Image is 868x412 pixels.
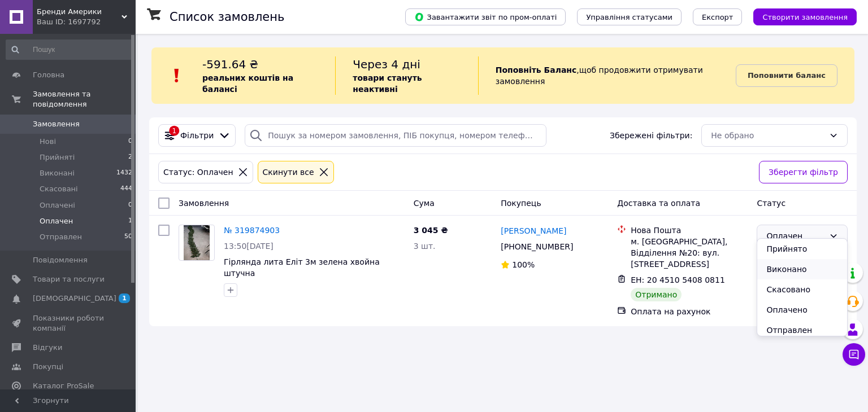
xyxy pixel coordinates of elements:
[33,89,136,109] span: Замовлення та повідомлення
[414,242,436,251] span: 3 шт.
[736,64,837,87] a: Поповнити баланс
[757,259,847,279] li: Виконано
[501,199,541,208] span: Покупець
[631,236,748,270] div: м. [GEOGRAPHIC_DATA], Відділення №20: вул. [STREET_ADDRESS]
[631,225,748,236] div: Нова Пошта
[631,306,748,317] div: Оплата на рахунок
[128,152,132,163] span: 2
[748,71,826,80] b: Поповнити баланс
[501,225,566,236] a: [PERSON_NAME]
[224,242,274,251] span: 13:50[DATE]
[757,320,847,340] li: Отправлен
[119,293,130,303] span: 1
[124,232,132,242] span: 50
[753,8,857,25] button: Створити замовлення
[496,65,577,74] b: Поповніть Баланс
[711,129,824,142] div: Не обрано
[40,216,73,226] span: Оплачен
[631,288,682,301] div: Отримано
[179,225,215,261] a: Фото товару
[6,40,133,60] input: Пошук
[610,130,692,141] span: Збережені фільтри:
[762,13,848,21] span: Створити замовлення
[757,239,847,259] li: Прийнято
[33,313,105,334] span: Показники роботи компанії
[245,124,546,147] input: Пошук за номером замовлення, ПІБ покупця, номером телефону, Email, номером накладної
[33,70,64,80] span: Головна
[757,300,847,320] li: Оплачено
[120,184,132,194] span: 444
[37,17,136,27] div: Ваш ID: 1697792
[33,362,63,372] span: Покупці
[843,343,865,366] button: Чат з покупцем
[40,137,56,147] span: Нові
[116,168,132,178] span: 1432
[33,293,116,304] span: [DEMOGRAPHIC_DATA]
[501,242,573,251] span: [PHONE_NUMBER]
[757,279,847,300] li: Скасовано
[170,10,284,24] h1: Список замовлень
[769,166,838,178] span: Зберегти фільтр
[586,13,672,21] span: Управління статусами
[168,67,185,84] img: :exclamation:
[202,73,293,94] b: реальних коштів на балансі
[33,255,88,265] span: Повідомлення
[128,200,132,211] span: 0
[414,199,435,208] span: Cума
[37,7,121,17] span: Бренди Америки
[414,226,448,235] span: 3 045 ₴
[353,73,422,94] b: товари стануть неактивні
[33,119,80,129] span: Замовлення
[40,232,82,242] span: Отправлен
[224,257,380,278] a: Гірлянда лита Еліт 3м зелена хвойна штучна
[184,225,210,260] img: Фото товару
[478,56,736,95] div: , щоб продовжити отримувати замовлення
[40,184,78,194] span: Скасовані
[40,168,75,178] span: Виконані
[33,381,94,391] span: Каталог ProSale
[577,8,682,25] button: Управління статусами
[631,275,725,284] span: ЕН: 20 4510 5408 0811
[759,161,848,183] button: Зберегти фільтр
[757,199,785,208] span: Статус
[405,8,566,25] button: Завантажити звіт по пром-оплаті
[766,230,824,242] div: Оплачен
[512,260,535,269] span: 100%
[742,12,857,21] a: Створити замовлення
[33,343,62,353] span: Відгуки
[693,8,743,25] button: Експорт
[224,226,280,235] a: № 319874903
[261,166,316,178] div: Cкинути все
[33,274,105,284] span: Товари та послуги
[40,200,75,211] span: Оплачені
[353,58,420,71] span: Через 4 дні
[414,12,557,22] span: Завантажити звіт по пром-оплаті
[128,216,132,226] span: 1
[202,58,258,71] span: -591.64 ₴
[180,130,214,141] span: Фільтри
[128,137,132,147] span: 0
[617,199,700,208] span: Доставка та оплата
[179,199,229,208] span: Замовлення
[40,152,75,163] span: Прийняті
[161,166,236,178] div: Статус: Оплачен
[702,13,734,21] span: Експорт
